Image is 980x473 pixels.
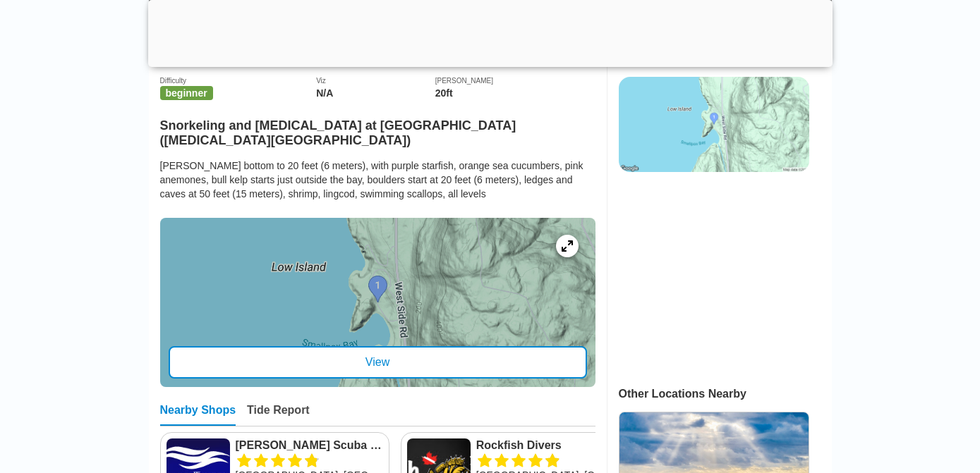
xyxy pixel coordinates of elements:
[435,77,595,85] div: [PERSON_NAME]
[160,404,236,426] div: Nearby Shops
[160,77,317,85] div: Difficulty
[160,86,213,100] span: beginner
[435,87,595,99] div: 20ft
[160,218,595,387] a: entry mapView
[169,346,587,379] div: View
[476,438,624,453] a: Rockfish Divers
[160,159,595,201] div: [PERSON_NAME] bottom to 20 feet (6 meters), with purple starfish, orange sea cucumbers, pink anem...
[247,404,310,426] div: Tide Report
[619,77,809,172] img: staticmap
[236,438,383,453] a: [PERSON_NAME] Scuba Shop, Ltd.
[316,87,435,99] div: N/A
[316,77,435,85] div: Viz
[160,110,595,148] h2: Snorkeling and [MEDICAL_DATA] at [GEOGRAPHIC_DATA] ([MEDICAL_DATA][GEOGRAPHIC_DATA])
[619,388,832,400] div: Other Locations Nearby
